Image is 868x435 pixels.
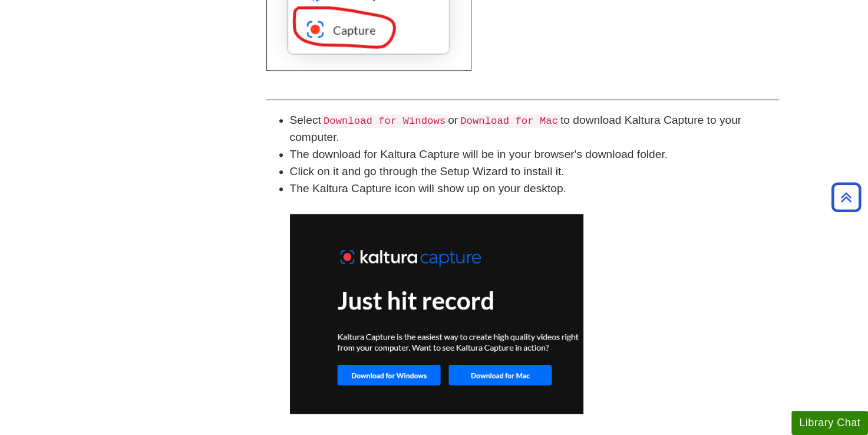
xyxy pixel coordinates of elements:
button: Library Chat [791,411,868,435]
li: Select or to download Kaltura Capture to your computer. [290,112,779,146]
li: The Kaltura Capture icon will show up on your desktop. [290,180,779,414]
li: Click on it and go through the Setup Wizard to install it. [290,163,779,180]
code: Download for Windows [321,114,448,128]
a: Back to Top [827,189,865,205]
code: Download for Mac [458,114,560,128]
img: kaltura capture download [290,214,583,414]
li: The download for Kaltura Capture will be in your browser's download folder. [290,146,779,163]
